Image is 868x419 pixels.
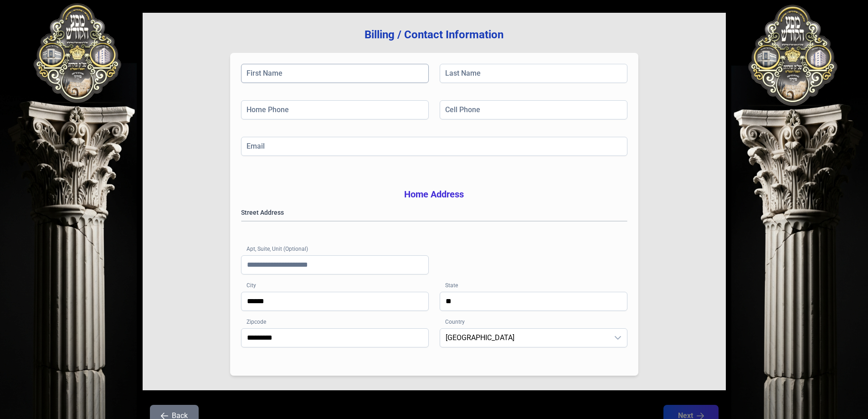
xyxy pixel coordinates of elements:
[241,208,627,217] label: Street Address
[157,27,711,42] h3: Billing / Contact Information
[609,329,627,347] div: dropdown trigger
[241,188,627,201] h3: Home Address
[440,329,609,347] span: United States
